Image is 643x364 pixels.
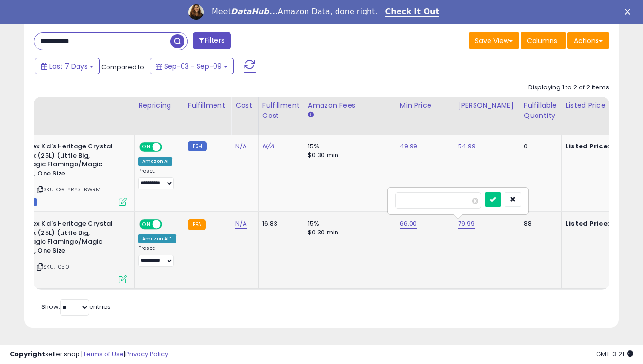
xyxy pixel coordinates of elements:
i: DataHub... [231,7,278,16]
div: Amazon AI * [138,234,176,243]
a: N/A [235,142,247,151]
a: 49.99 [400,142,418,151]
div: Fulfillment [188,101,227,111]
span: ON [140,143,153,151]
div: Cost [235,101,254,111]
div: $0.30 min [308,228,388,237]
a: N/A [262,142,274,151]
div: [PERSON_NAME] [458,101,516,111]
span: | SKU: CG-YRY3-BWRM [35,186,101,193]
span: OFF [161,143,176,151]
button: Sep-03 - Sep-09 [150,58,234,74]
button: Actions [567,32,609,49]
div: Displaying 1 to 2 of 2 items [528,83,609,92]
span: Sep-03 - Sep-09 [164,61,222,71]
a: Privacy Policy [125,349,168,359]
span: OFF [161,220,176,229]
a: N/A [235,219,247,229]
div: Amazon Fees [308,101,392,111]
strong: Copyright [10,349,45,359]
button: Save View [469,32,519,49]
div: Fulfillable Quantity [524,101,557,121]
div: 0 [524,142,554,151]
span: | SKU: 1050 [35,263,69,271]
a: 54.99 [458,142,476,151]
div: 15% [308,142,388,151]
span: Columns [527,36,557,45]
span: 2025-09-18 13:21 GMT [596,349,633,359]
b: Listed Price: [566,142,610,151]
div: Meet Amazon Data, done right. [212,7,378,16]
div: 88 [524,219,554,228]
b: Nike Unisex Kid's Heritage Crystal Backpack (25L) (Little Big, Clear/Magic Flamingo/Magic Flaming... [3,219,121,258]
button: Last 7 Days [35,58,100,74]
div: Preset: [138,245,176,267]
span: Last 7 Days [49,61,88,71]
small: FBA [188,219,206,230]
div: Amazon AI [138,157,172,166]
a: Check It Out [385,7,440,17]
a: Terms of Use [83,349,124,359]
button: Columns [521,32,566,49]
div: 15% [308,219,388,228]
div: $0.30 min [308,151,388,160]
span: Show: entries [41,302,111,311]
div: Fulfillment Cost [262,101,300,121]
div: 16.83 [262,219,296,228]
button: Filters [193,32,230,49]
div: Preset: [138,168,176,189]
span: Compared to: [101,62,146,72]
small: Amazon Fees. [308,111,314,119]
b: Nike Unisex Kid's Heritage Crystal Backpack (25L) (Little Big, Clear/Magic Flamingo/Magic Flaming... [3,142,121,180]
small: FBM [188,141,207,151]
div: Repricing [138,101,180,111]
div: Min Price [400,101,450,111]
a: 66.00 [400,219,417,229]
div: Close [625,9,634,15]
a: 79.99 [458,219,475,229]
b: Listed Price: [566,219,610,228]
div: seller snap | | [10,350,168,359]
span: ON [140,220,153,229]
img: Profile image for Georgie [188,4,204,20]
